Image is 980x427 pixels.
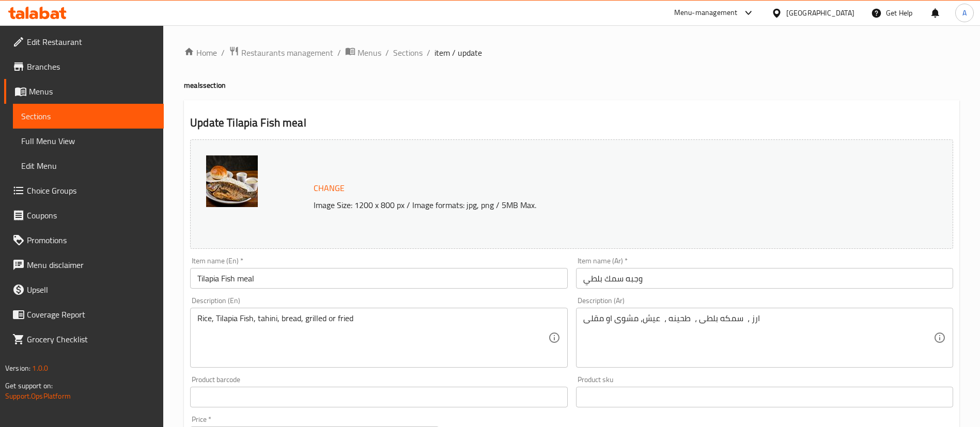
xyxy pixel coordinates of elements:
[21,160,155,172] span: Edit Menu
[27,234,155,246] span: Promotions
[583,313,934,362] textarea: ارز ، سمكه بلطى ، طحينه ، عيش، مشوی او مقلی
[314,181,345,196] span: Change
[962,7,967,19] span: A
[184,80,959,90] h4: meals section
[5,389,71,403] a: Support.OpsPlatform
[434,46,482,59] span: item / update
[21,110,155,122] span: Sections
[576,268,953,289] input: Enter name Ar
[241,46,333,59] span: Restaurants management
[197,313,548,362] textarea: Rice, Tilapia Fish, tahini, bread, grilled or fried
[13,104,164,129] a: Sections
[385,46,389,59] li: /
[221,46,225,59] li: /
[27,308,155,321] span: Coverage Report
[674,7,738,19] div: Menu-management
[786,7,854,19] div: [GEOGRAPHIC_DATA]
[4,178,164,203] a: Choice Groups
[32,361,48,375] span: 1.0.0
[27,333,155,345] span: Grocery Checklist
[27,60,155,73] span: Branches
[4,203,164,228] a: Coupons
[21,135,155,147] span: Full Menu View
[393,46,423,59] a: Sections
[309,178,349,199] button: Change
[4,252,164,277] a: Menu disclaimer
[337,46,341,59] li: /
[184,46,959,59] nav: breadcrumb
[4,79,164,104] a: Menus
[27,283,155,296] span: Upsell
[13,153,164,178] a: Edit Menu
[4,277,164,302] a: Upsell
[206,155,258,207] img: %D9%88%D8%AC%D8%A8%D9%87_%D8%B3%D9%85%D9%83_%D8%A8%D9%84%D8%B7%D9%89638671782243842426.jpg
[4,54,164,79] a: Branches
[190,115,953,131] h2: Update Tilapia Fish meal
[4,327,164,352] a: Grocery Checklist
[576,387,953,407] input: Please enter product sku
[4,228,164,252] a: Promotions
[357,46,381,59] span: Menus
[184,46,217,59] a: Home
[309,199,858,211] p: Image Size: 1200 x 800 px / Image formats: jpg, png / 5MB Max.
[13,129,164,153] a: Full Menu View
[345,46,381,59] a: Menus
[4,302,164,327] a: Coverage Report
[190,268,567,289] input: Enter name En
[5,361,30,375] span: Version:
[229,46,333,59] a: Restaurants management
[4,29,164,54] a: Edit Restaurant
[27,184,155,197] span: Choice Groups
[27,209,155,222] span: Coupons
[27,36,155,48] span: Edit Restaurant
[427,46,430,59] li: /
[5,379,53,392] span: Get support on:
[29,85,155,98] span: Menus
[190,387,567,407] input: Please enter product barcode
[27,259,155,271] span: Menu disclaimer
